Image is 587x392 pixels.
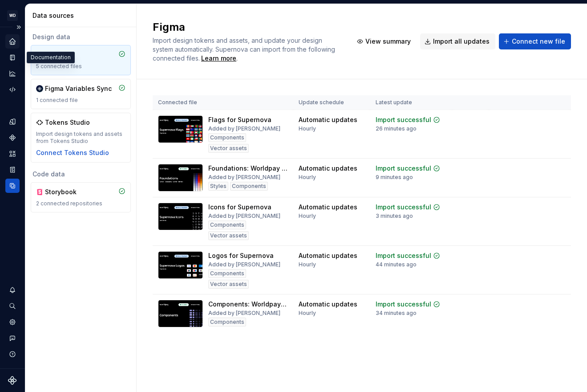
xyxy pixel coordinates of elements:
[153,37,337,62] span: Import design tokens and assets, and update your design system automatically. Supernova can impor...
[27,52,75,63] div: Documentation
[153,20,342,34] h2: Figma
[376,203,431,212] div: Import successful
[370,95,452,110] th: Latest update
[299,261,316,268] div: Hourly
[299,115,357,124] div: Automatic updates
[208,133,246,142] div: Components
[230,182,268,191] div: Components
[36,63,125,70] div: 5 connected files
[376,310,417,317] div: 34 minutes ago
[31,45,131,75] a: Figma5 connected files
[45,84,112,93] div: Figma Variables Sync
[201,54,236,63] a: Learn more
[8,376,17,385] a: Supernova Logo
[299,174,316,181] div: Hourly
[376,300,431,309] div: Import successful
[5,283,20,297] button: Notifications
[36,200,125,207] div: 2 connected repositories
[420,33,495,49] button: Import all updates
[7,10,18,21] div: WD
[208,174,280,181] div: Added by [PERSON_NAME]
[376,125,417,132] div: 26 minutes ago
[299,125,316,132] div: Hourly
[36,97,125,104] div: 1 connected file
[293,95,370,110] th: Update schedule
[208,220,246,229] div: Components
[36,131,125,145] div: Import design tokens and assets from Tokens Studio
[433,37,490,46] span: Import all updates
[36,148,109,157] button: Connect Tokens Studio
[5,315,20,329] a: Settings
[12,21,25,33] button: Expand sidebar
[208,203,271,212] div: Icons for Supernova
[5,82,20,97] a: Code automation
[299,212,316,220] div: Hourly
[32,11,133,20] div: Data sources
[5,66,20,81] a: Analytics
[31,170,131,179] div: Code data
[5,114,20,129] a: Design tokens
[299,203,357,212] div: Automatic updates
[153,95,293,110] th: Connected file
[376,174,413,181] div: 9 minutes ago
[208,164,288,173] div: Foundations: Worldpay Design System
[299,300,357,309] div: Automatic updates
[208,280,249,289] div: Vector assets
[31,33,131,41] div: Design data
[208,318,246,327] div: Components
[31,113,131,163] a: Tokens StudioImport design tokens and assets from Tokens StudioConnect Tokens Studio
[376,251,431,260] div: Import successful
[376,164,431,173] div: Import successful
[45,118,90,127] div: Tokens Studio
[5,131,20,145] a: Components
[45,50,88,59] div: Figma
[208,212,280,220] div: Added by [PERSON_NAME]
[208,115,271,124] div: Flags for Supernova
[5,299,20,313] button: Search ⌘K
[208,182,228,191] div: Styles
[365,37,411,46] span: View summary
[376,261,417,268] div: 44 minutes ago
[5,147,20,161] a: Assets
[352,33,417,49] button: View summary
[299,251,357,260] div: Automatic updates
[208,125,280,132] div: Added by [PERSON_NAME]
[45,188,88,196] div: Storybook
[208,144,249,153] div: Vector assets
[512,37,565,46] span: Connect new file
[31,79,131,109] a: Figma Variables Sync1 connected file
[499,33,571,49] button: Connect new file
[208,300,288,309] div: Components: Worldpay Design System
[299,164,357,173] div: Automatic updates
[5,331,20,345] button: Contact support
[200,55,238,62] span: .
[208,310,280,317] div: Added by [PERSON_NAME]
[208,231,249,240] div: Vector assets
[208,261,280,268] div: Added by [PERSON_NAME]
[5,34,20,49] a: Home
[376,212,413,220] div: 3 minutes ago
[2,6,23,25] button: WD
[208,251,274,260] div: Logos for Supernova
[5,179,20,193] a: Data sources
[299,310,316,317] div: Hourly
[208,269,246,278] div: Components
[5,50,20,65] a: Documentation
[5,163,20,177] a: Storybook stories
[31,182,131,212] a: Storybook2 connected repositories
